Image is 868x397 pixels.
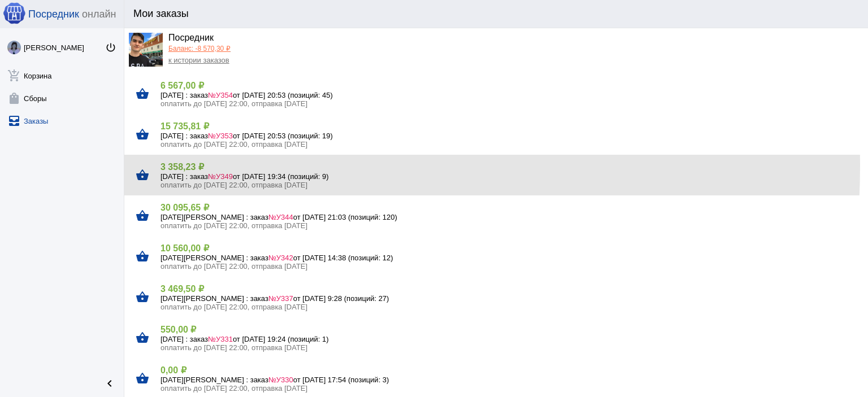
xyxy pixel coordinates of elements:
span: №У353 [208,132,233,140]
h5: [DATE][PERSON_NAME] : заказ от [DATE] 21:03 (позиций: 120) [160,213,859,221]
h5: [DATE] : заказ от [DATE] 20:53 (позиций: 19) [160,132,859,140]
h5: [DATE] : заказ от [DATE] 19:34 (позиций: 9) [160,172,859,181]
mat-icon: all_inbox [7,114,21,128]
h4: 3 469,50 ₽ [160,283,859,294]
mat-icon: chevron_left [103,377,116,390]
a: к истории заказов [168,56,229,64]
span: оплатить до [DATE] 22:00, отправка [DATE] [160,303,307,311]
mat-icon: add_shopping_cart [7,69,21,82]
div: Мои заказы [133,8,848,20]
div: Посредник [168,33,231,45]
span: №У344 [268,213,293,221]
span: №У349 [208,172,233,181]
mat-icon: shopping_basket [133,369,151,387]
mat-icon: power_settings_new [105,42,116,53]
h4: 15 735,81 ₽ [160,121,859,132]
img: wofnKqjZjwknS0_OYP7zLjFh3QNdI9Ftwk5VoexNpznxyHik7RWpL8V33ZpYvntVjNFgR1eC.jpg [7,41,21,54]
span: оплатить до [DATE] 22:00, отправка [DATE] [160,140,307,149]
h4: 10 560,00 ₽ [160,243,859,254]
h5: [DATE][PERSON_NAME] : заказ от [DATE] 14:38 (позиций: 12) [160,254,859,262]
h5: [DATE][PERSON_NAME] : заказ от [DATE] 9:28 (позиций: 27) [160,294,859,303]
h5: [DATE] : заказ от [DATE] 20:53 (позиций: 45) [160,91,859,99]
h5: [DATE][PERSON_NAME] : заказ от [DATE] 17:54 (позиций: 3) [160,376,859,384]
mat-icon: shopping_basket [133,288,151,306]
img: apple-icon-60x60.png [3,2,25,24]
mat-icon: shopping_basket [133,247,151,265]
a: Баланс: -8 570,30 ₽ [168,45,231,53]
h5: [DATE] : заказ от [DATE] 19:24 (позиций: 1) [160,335,859,343]
h4: 6 567,00 ₽ [160,80,859,91]
span: №У342 [268,254,293,262]
span: оплатить до [DATE] 22:00, отправка [DATE] [160,99,307,108]
span: Посредник [28,8,79,20]
span: №У331 [208,335,233,343]
mat-icon: shopping_basket [133,329,151,347]
span: оплатить до [DATE] 22:00, отправка [DATE] [160,181,307,189]
mat-icon: shopping_bag [7,91,21,105]
mat-icon: shopping_basket [133,85,151,103]
span: оплатить до [DATE] 22:00, отправка [DATE] [160,262,307,271]
span: №У354 [208,91,233,99]
span: онлайн [82,8,116,20]
span: оплатить до [DATE] 22:00, отправка [DATE] [160,221,307,230]
span: №У330 [268,376,293,384]
span: №У337 [268,294,293,303]
mat-icon: shopping_basket [133,125,151,143]
h4: 3 358,23 ₽ [160,162,859,172]
h4: 550,00 ₽ [160,324,859,335]
span: оплатить до [DATE] 22:00, отправка [DATE] [160,384,307,392]
h4: 30 095,65 ₽ [160,202,859,213]
h4: 0,00 ₽ [160,365,859,376]
mat-icon: shopping_basket [133,166,151,184]
div: [PERSON_NAME] [24,43,105,52]
img: Q24LwM2xnWNEg9GWdVHmi0t4mD_yciabf3IL6FeUV8SqS53i_mmw9RN_pSTX6r7fbcHdZUyanFkpxPw031ze5DbT.jpg [129,33,163,67]
mat-icon: shopping_basket [133,207,151,225]
span: оплатить до [DATE] 22:00, отправка [DATE] [160,343,307,352]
